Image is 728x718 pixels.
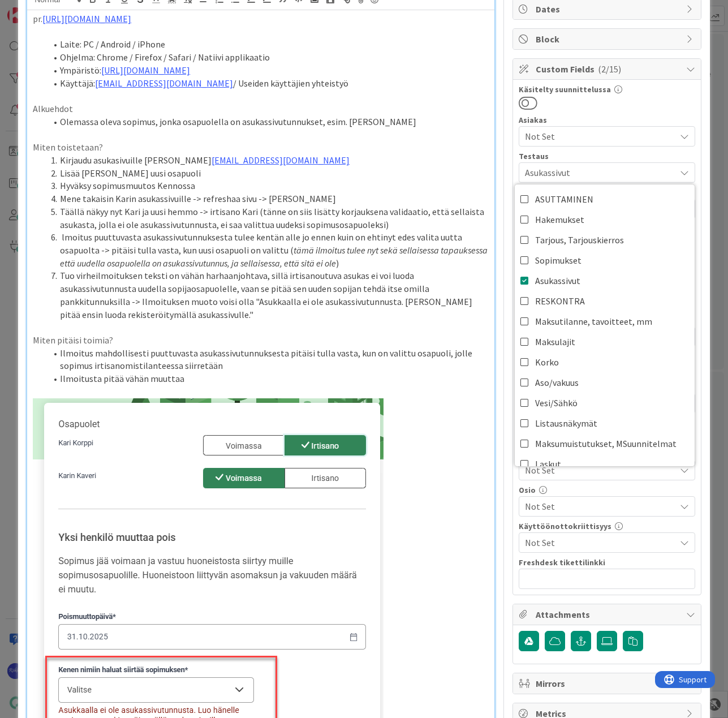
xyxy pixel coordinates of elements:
[515,433,695,454] a: Maksumuistutukset, MSuunnitelmat
[519,486,695,494] div: Osio
[519,558,695,566] div: Freshdesk tikettilinkki
[515,209,695,230] a: Hakemukset
[535,455,561,472] span: Laskut
[515,311,695,332] a: Maksutilanne, tavoitteet, mm
[33,334,489,347] p: Miten pitäisi toimia?
[515,230,695,250] a: Tarjous, Tarjouskierros
[515,352,695,372] a: Korko
[525,500,675,513] span: Not Set
[535,231,624,248] span: Tarjous, Tarjouskierros
[525,536,675,549] span: Not Set
[101,65,190,76] a: [URL][DOMAIN_NAME]
[525,462,670,478] span: Not Set
[535,272,580,289] span: Asukassivut
[535,252,581,269] span: Sopimukset
[519,85,695,93] div: Käsitelty suunnittelussa
[46,231,489,269] li: lmoitus puuttuvasta asukassivutunnuksesta tulee kentän alle jo ennen kuin on ehtinyt edes valita ...
[519,152,695,160] div: Testaus
[515,270,695,291] a: Asukassivut
[515,250,695,270] a: Sopimukset
[519,522,695,530] div: Käyttöönottokriittisyys
[33,12,489,25] p: pr.
[46,51,489,64] li: Ohjelma: Chrome / Firefox / Safari / Natiivi applikaatio
[95,78,233,89] a: [EMAIL_ADDRESS][DOMAIN_NAME]
[598,63,621,75] span: ( 2/15 )
[515,372,695,393] a: Aso/vakuus
[515,393,695,413] a: Vesi/Sähkö
[535,313,652,330] span: Maksutilanne, tavoitteet, mm
[535,333,575,350] span: Maksulajit
[519,116,695,124] div: Asiakas
[536,677,680,690] span: Mirrors
[46,372,489,385] li: Ilmoitusta pitää vähän muuttaa
[535,394,578,411] span: Vesi/Sähkö
[536,608,680,621] span: Attachments
[46,154,489,167] li: Kirjaudu asukasivuille [PERSON_NAME]
[515,413,695,433] a: Listausnäkymät
[515,454,695,474] a: Laskut
[46,269,489,321] li: Tuo virheilmoituksen teksti on vähän harhaanjohtava, sillä irtisanoutuva asukas ei voi luoda asuk...
[212,154,350,166] a: [EMAIL_ADDRESS][DOMAIN_NAME]
[515,332,695,352] a: Maksulajit
[535,191,593,208] span: ASUTTAMINEN
[42,13,131,24] a: [URL][DOMAIN_NAME]
[46,77,489,90] li: Käyttäjä: / Useiden käyttäjien yhteistyö
[525,166,675,179] span: Asukassivut
[535,435,677,452] span: Maksumuistutukset, MSuunnitelmat
[60,244,489,269] em: tämä ilmoitus tulee nyt sekä sellaisessa tapauksessa että uudella osapuolella on asukassivutunnus...
[46,115,489,128] li: Olemassa oleva sopimus, jonka osapuolella on asukassivutunnukset, esim. [PERSON_NAME]
[536,32,680,46] span: Block
[46,347,489,372] li: Ilmoitus mahdollisesti puuttuvasta asukassivutunnuksesta pitäisi tulla vasta, kun on valittu osap...
[515,291,695,311] a: RESKONTRA
[33,141,489,154] p: Miten toistetaan?
[46,179,489,192] li: Hyväksy sopimusmuutos Kennossa
[46,167,489,180] li: Lisää [PERSON_NAME] uusi osapuoli
[46,205,489,231] li: Täällä näkyy nyt Kari ja uusi hemmo -> irtisano Kari (tänne on siis lisätty korjauksena validaati...
[535,211,584,228] span: Hakemukset
[535,354,559,371] span: Korko
[536,2,680,16] span: Dates
[46,64,489,77] li: Ympäristö:
[515,189,695,209] a: ASUTTAMINEN
[535,374,579,391] span: Aso/vakuus
[24,2,51,15] span: Support
[535,415,597,432] span: Listausnäkymät
[46,192,489,205] li: Mene takaisin Karin asukassivuille -> refreshaa sivu -> [PERSON_NAME]
[536,62,680,76] span: Custom Fields
[46,38,489,51] li: Laite: PC / Android / iPhone
[33,102,489,115] p: Alkuehdot
[535,293,585,309] span: RESKONTRA
[525,130,675,143] span: Not Set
